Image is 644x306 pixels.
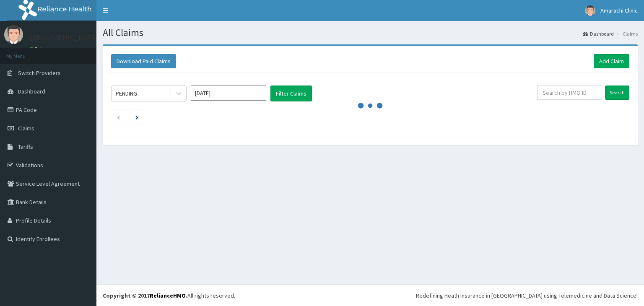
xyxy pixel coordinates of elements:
[416,291,638,300] div: Redefining Heath Insurance in [GEOGRAPHIC_DATA] using Telemedicine and Data Science!
[103,292,187,299] strong: Copyright © 2017 .
[615,30,638,37] li: Claims
[594,54,629,68] a: Add Claim
[18,88,45,95] span: Dashboard
[18,124,34,132] span: Claims
[18,143,33,150] span: Tariffs
[117,113,120,121] a: Previous page
[111,54,176,68] button: Download Paid Claims
[537,86,602,100] input: Search by HMO ID
[18,69,61,77] span: Switch Providers
[191,86,266,101] input: Select Month and Year
[4,25,23,44] img: User Image
[600,7,638,14] span: Amarachi Clinic
[29,34,99,41] p: [GEOGRAPHIC_DATA]
[103,27,638,38] h1: All Claims
[135,113,138,121] a: Next page
[150,292,186,299] a: RelianceHMO
[29,46,49,52] a: Online
[116,89,137,98] div: PENDING
[358,93,383,118] svg: audio-loading
[605,86,629,100] input: Search
[583,30,614,37] a: Dashboard
[270,86,312,101] button: Filter Claims
[96,285,644,306] footer: All rights reserved.
[585,5,595,16] img: User Image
